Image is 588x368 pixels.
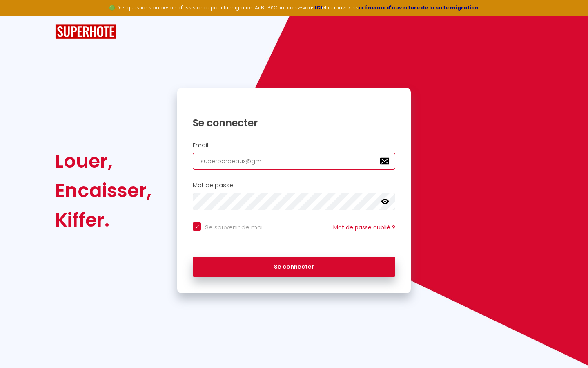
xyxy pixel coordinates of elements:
[193,142,395,149] h2: Email
[55,205,151,235] div: Kiffer.
[55,176,151,205] div: Encaisser,
[193,153,395,170] input: Ton Email
[193,117,395,129] h1: Se connecter
[359,4,479,11] a: créneaux d'ouverture de la salle migration
[333,223,395,231] a: Mot de passe oublié ?
[315,4,322,11] a: ICI
[193,182,395,189] h2: Mot de passe
[193,257,395,277] button: Se connecter
[55,146,151,176] div: Louer,
[7,3,31,28] button: Ouvrir le widget de chat LiveChat
[55,24,116,39] img: SuperHote logo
